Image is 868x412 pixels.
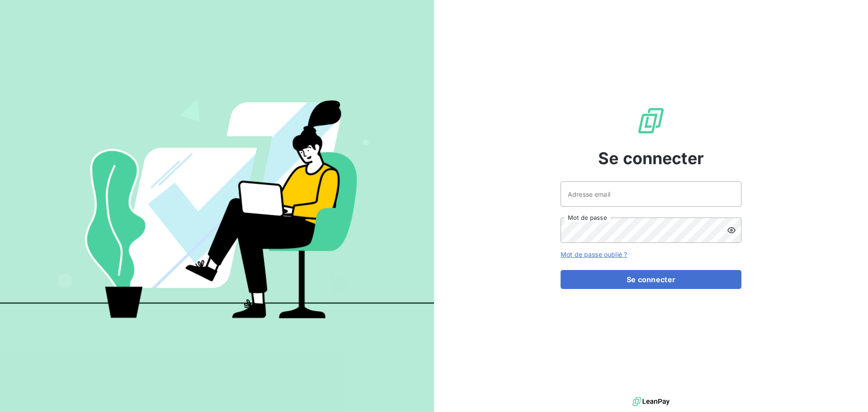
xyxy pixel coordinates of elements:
span: Se connecter [598,146,704,170]
button: Se connecter [561,270,741,289]
img: Logo LeanPay [637,106,665,135]
input: placeholder [561,181,741,207]
a: Mot de passe oublié ? [561,251,627,258]
img: logo [632,395,670,408]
